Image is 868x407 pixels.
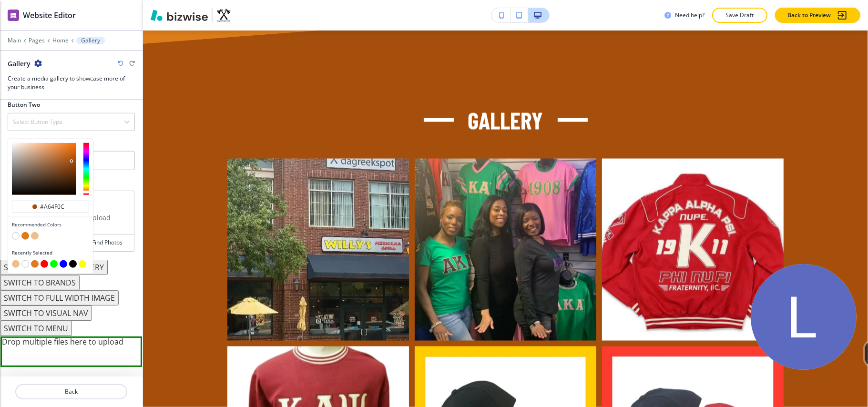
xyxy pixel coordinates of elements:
h2: Any Color (dev only, be careful!) [8,139,93,147]
p: Gallery [81,37,100,44]
button: Home [52,37,69,44]
p: Back [16,387,126,396]
img: Your Logo [216,8,231,23]
h2: Gallery [8,59,31,69]
h4: Recently Selected [12,249,89,256]
button: Find Photos [71,234,134,251]
p: Save Draft [725,11,755,20]
h2: Website Editor [23,10,76,21]
p: Back to Preview [787,11,831,20]
img: editor icon [8,10,19,21]
img: Bizwise Logo [151,10,208,21]
h4: Recommended Colors [12,221,89,228]
h2: Button Two [8,101,40,109]
button: Back to Preview [775,8,860,23]
button: Gallery [76,37,105,44]
h4: Select Button Type [13,118,62,126]
div: Drop multiple files here to upload [0,336,142,367]
h4: Find Photos [92,238,123,247]
button: Main [8,37,21,44]
h3: Create a media gallery to showcase more of your business [8,74,135,92]
button: Save Draft [712,8,767,23]
h3: Need help? [675,11,705,20]
button: Pages [29,37,45,44]
h3: Gallery [468,104,543,136]
button: Back [15,384,127,399]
